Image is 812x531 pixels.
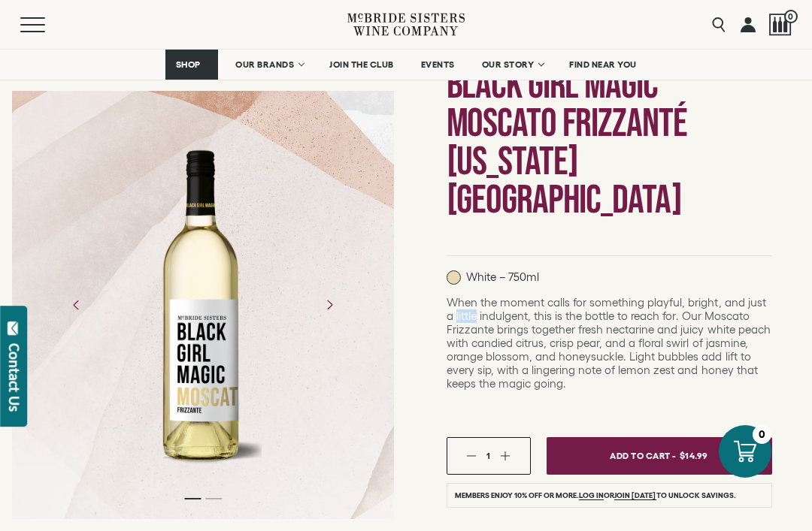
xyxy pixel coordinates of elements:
a: EVENTS [411,50,465,80]
span: SHOP [175,59,201,70]
span: JOIN THE CLUB [329,59,394,70]
span: FIND NEAR YOU [569,59,637,70]
span: $14.99 [680,445,708,466]
a: OUR BRANDS [226,50,312,80]
div: Contact Us [7,343,22,412]
span: Add To Cart - [610,445,676,466]
a: SHOP [165,50,218,80]
a: Log in [579,491,604,500]
span: OUR STORY [482,59,535,70]
p: White – 750ml [447,270,539,285]
li: Page dot 1 [184,498,201,499]
button: Previous [57,285,96,324]
a: FIND NEAR YOU [559,50,647,80]
button: Mobile Menu Trigger [20,17,74,32]
li: Page dot 2 [205,498,222,499]
a: join [DATE] [614,491,656,500]
span: When the moment calls for something playful, bright, and just a little indulgent, this is the bot... [447,296,771,390]
h1: Black Girl Magic Moscato Frizzanté [US_STATE] [GEOGRAPHIC_DATA] [447,66,772,219]
span: OUR BRANDS [235,59,294,70]
span: 1 [486,451,490,460]
div: 0 [753,425,771,444]
li: Members enjoy 10% off or more. or to unlock savings. [447,483,772,508]
span: 0 [784,10,798,23]
button: Add To Cart - $14.99 [547,437,772,475]
span: EVENTS [421,59,455,70]
button: Next [310,285,349,324]
a: JOIN THE CLUB [320,50,404,80]
a: OUR STORY [472,50,553,80]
